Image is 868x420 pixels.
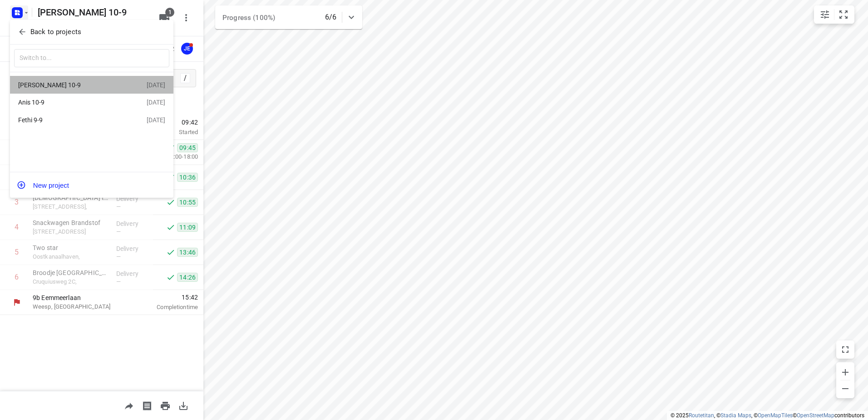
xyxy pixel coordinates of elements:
div: Anis 10-9 [18,99,123,106]
div: Fethi 9-9 [18,116,123,124]
div: [DATE] [147,99,165,106]
button: New project [10,176,173,194]
div: [DATE] [147,116,165,124]
div: Anis 10-9[DATE] [10,94,173,111]
div: [DATE] [147,81,165,89]
div: Fethi 9-9[DATE] [10,111,173,129]
p: Back to projects [30,27,81,37]
input: Switch to... [14,49,169,68]
div: [PERSON_NAME] 10-9 [18,81,123,89]
button: Back to projects [14,25,169,40]
div: [PERSON_NAME] 10-9[DATE] [10,76,173,94]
